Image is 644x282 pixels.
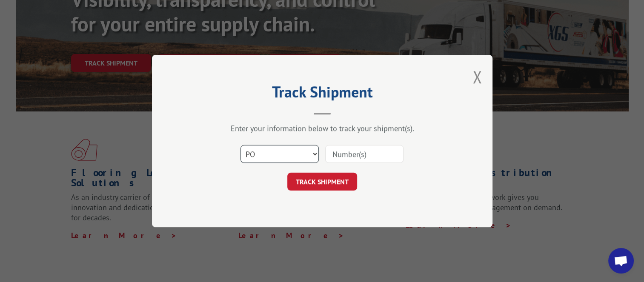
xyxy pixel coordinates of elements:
button: Close modal [472,66,482,88]
button: TRACK SHIPMENT [287,173,357,191]
h2: Track Shipment [195,86,450,102]
input: Number(s) [325,145,404,163]
a: Open chat [608,248,634,273]
div: Enter your information below to track your shipment(s). [195,123,450,133]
